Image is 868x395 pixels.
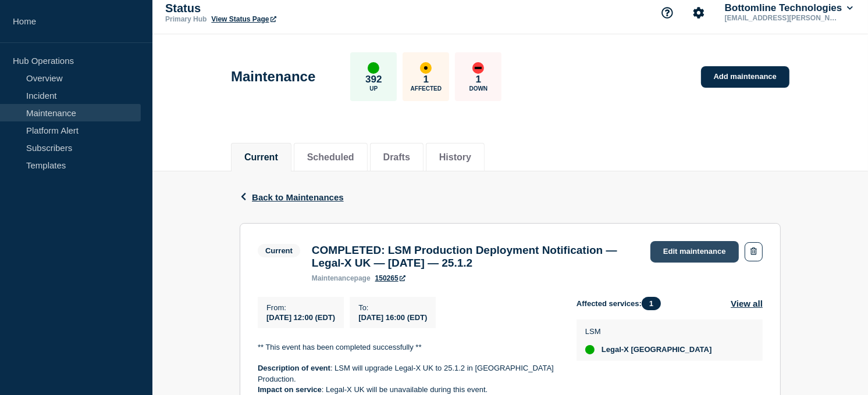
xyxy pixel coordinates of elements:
strong: Description of event [258,364,330,372]
button: Bottomline Technologies [723,2,855,14]
p: Affected [411,85,442,92]
p: 1 [424,74,429,85]
button: Account settings [686,1,711,25]
a: View Status Page [211,15,276,23]
button: Scheduled [307,152,354,163]
p: 1 [476,74,481,85]
div: affected [420,62,432,74]
span: [DATE] 16:00 (EDT) [358,313,427,322]
a: Add maintenance [701,66,789,88]
div: up [368,62,379,74]
button: View all [731,297,763,310]
span: Current [258,244,300,257]
strong: Impact on service [258,385,322,394]
span: maintenance [312,274,354,282]
span: Affected services: [577,297,667,310]
p: Status [165,2,398,15]
p: ** This event has been completed successfully ** [258,342,558,353]
p: Down [469,85,488,92]
p: : Legal-X UK will be unavailable during this event. [258,385,558,395]
button: Support [655,1,680,25]
p: Up [369,85,378,92]
h3: COMPLETED: LSM Production Deployment Notification — Legal-X UK — [DATE] — 25.1.2 [312,244,639,270]
p: page [312,274,371,282]
p: 392 [365,74,382,85]
a: 150265 [375,274,405,282]
button: Current [244,152,278,163]
div: down [472,62,484,74]
div: up [585,345,595,354]
p: To : [358,303,427,312]
p: Primary Hub [165,15,207,23]
span: Back to Maintenances [252,192,344,202]
p: : LSM will upgrade Legal-X UK to 25.1.2 in [GEOGRAPHIC_DATA] Production. [258,363,558,385]
span: Legal-X [GEOGRAPHIC_DATA] [602,345,712,354]
h1: Maintenance [231,69,315,85]
a: Edit maintenance [650,241,739,263]
p: [EMAIL_ADDRESS][PERSON_NAME][DOMAIN_NAME] [723,14,844,22]
p: LSM [585,327,712,336]
button: Drafts [383,152,410,163]
button: History [439,152,471,163]
button: Back to Maintenances [240,192,344,202]
span: 1 [642,297,661,310]
p: From : [266,303,335,312]
span: [DATE] 12:00 (EDT) [266,313,335,322]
